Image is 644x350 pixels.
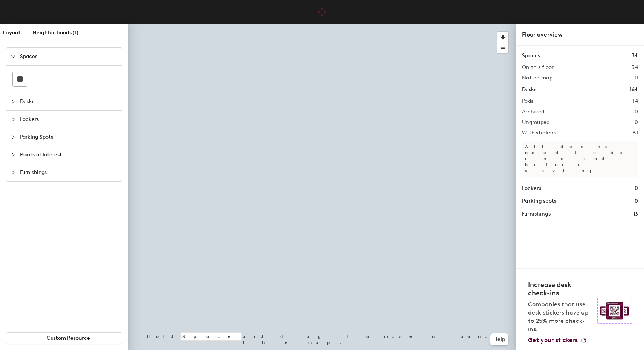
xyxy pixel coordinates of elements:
span: Lockers [20,111,117,128]
img: Sticker logo [597,298,632,324]
div: Floor overview [522,30,638,39]
h2: 14 [633,98,638,104]
h1: Parking spots [522,197,556,205]
span: Parking Spots [20,128,117,146]
span: collapsed [11,153,15,157]
h1: Lockers [522,184,541,193]
span: collapsed [11,117,15,122]
span: Custom Resource [47,335,90,341]
button: Help [490,333,508,345]
span: Layout [3,29,20,36]
h1: 13 [633,210,638,218]
h1: Furnishings [522,210,551,218]
h1: 34 [632,52,638,60]
span: collapsed [11,170,15,175]
h1: 164 [630,86,638,94]
span: expanded [11,54,15,59]
span: Spaces [20,48,117,65]
button: Custom Resource [6,332,122,344]
h2: Pods [522,98,533,104]
h2: Ungrouped [522,119,550,125]
h2: 34 [632,64,638,70]
p: All desks need to be in a pod before saving [522,141,638,177]
h2: With stickers [522,130,556,136]
span: Desks [20,93,117,110]
h1: Spaces [522,52,540,60]
p: Companies that use desk stickers have up to 25% more check-ins. [528,300,593,333]
h2: 161 [631,130,638,136]
span: collapsed [11,99,15,104]
span: Points of Interest [20,146,117,164]
span: Furnishings [20,164,117,181]
h4: Increase desk check-ins [528,281,593,297]
h2: On this floor [522,64,554,70]
h2: Archived [522,109,544,115]
h1: 0 [635,197,638,205]
h1: 0 [635,184,638,193]
span: collapsed [11,135,15,139]
h2: 0 [635,119,638,125]
span: Neighborhoods (1) [32,29,78,36]
h2: Not on map [522,75,552,81]
span: Get your stickers [528,336,578,344]
h2: 0 [635,109,638,115]
h1: Desks [522,86,536,94]
a: Get your stickers [528,336,587,344]
h2: 0 [635,75,638,81]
